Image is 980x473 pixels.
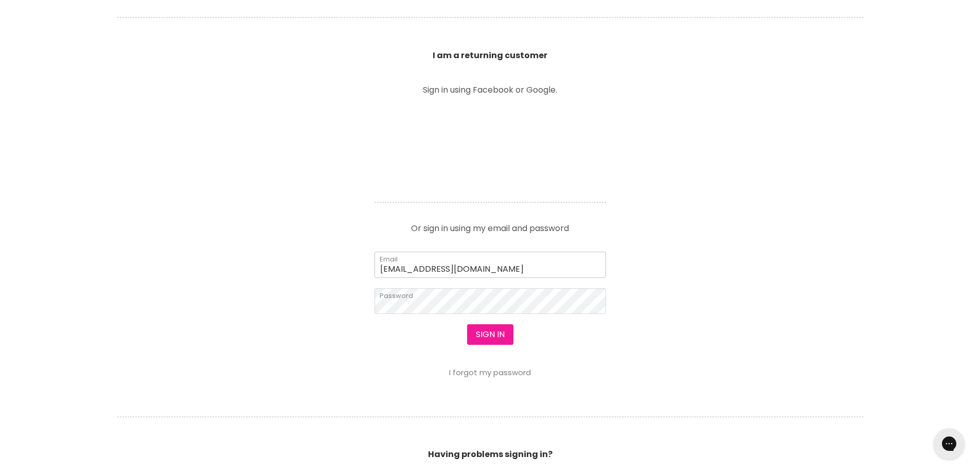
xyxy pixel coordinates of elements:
a: I forgot my password [449,367,531,378]
p: Sign in using Facebook or Google. [375,86,606,94]
iframe: Gorgias live chat messenger [929,425,970,463]
p: Or sign in using my email and password [375,216,606,233]
iframe: Social Login Buttons [375,109,606,186]
b: Having problems signing in? [428,448,553,460]
button: Sign in [467,324,513,345]
b: I am a returning customer [433,49,547,61]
